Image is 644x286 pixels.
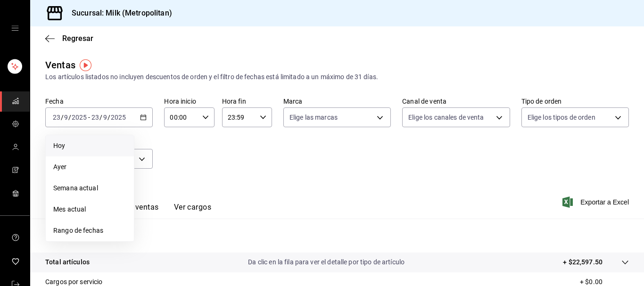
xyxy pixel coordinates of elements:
[88,114,90,121] span: -
[71,114,87,121] input: ----
[289,113,338,122] span: Elige las marcas
[103,114,107,121] input: --
[45,257,90,267] p: Total artículos
[174,203,212,219] button: Ver cargos
[122,203,159,219] button: Ver ventas
[521,98,629,105] label: Tipo de orden
[53,226,126,236] span: Rango de fechas
[62,34,93,43] span: Regresar
[248,257,405,267] p: Da clic en la fila para ver el detalle por tipo de artículo
[91,114,99,121] input: --
[408,113,484,122] span: Elige los canales de venta
[45,230,629,241] p: Resumen
[45,34,93,43] button: Regresar
[45,98,153,105] label: Fecha
[563,257,603,267] p: + $22,597.50
[68,114,71,121] span: /
[60,203,211,219] div: navigation tabs
[45,58,75,72] div: Ventas
[64,8,172,19] h3: Sucursal: Milk (Metropolitan)
[45,72,629,82] div: Los artículos listados no incluyen descuentos de orden y el filtro de fechas está limitado a un m...
[222,98,272,105] label: Hora fin
[61,114,64,121] span: /
[52,114,61,121] input: --
[11,25,19,32] button: open drawer
[107,114,110,121] span: /
[164,98,214,105] label: Hora inicio
[564,196,629,208] button: Exportar a Excel
[53,183,126,193] span: Semana actual
[528,113,595,122] span: Elige los tipos de orden
[64,114,68,121] input: --
[110,114,126,121] input: ----
[80,59,91,71] img: Tooltip marker
[283,98,391,105] label: Marca
[402,98,510,105] label: Canal de venta
[99,114,102,121] span: /
[53,204,126,214] span: Mes actual
[53,141,126,151] span: Hoy
[53,162,126,172] span: Ayer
